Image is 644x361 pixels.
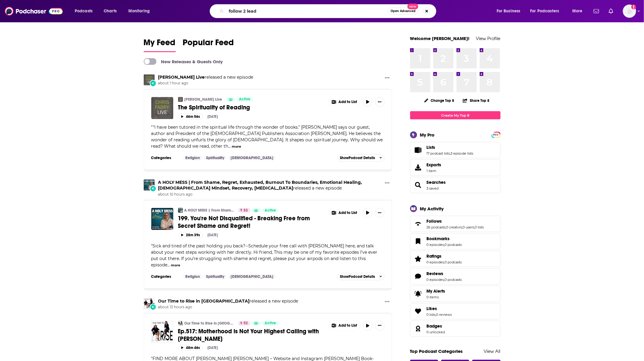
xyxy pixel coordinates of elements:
[410,286,501,302] a: My Alerts
[427,288,445,294] span: My Alerts
[382,180,392,187] button: Show More Button
[375,97,385,107] button: Show More Button
[150,80,156,86] div: New Episode
[492,133,500,137] span: PRO
[375,208,385,218] button: Show More Button
[228,274,276,279] a: [DEMOGRAPHIC_DATA]
[427,312,436,317] a: 0 lists
[144,180,155,190] img: A HOLY MESS | From Shame, Regret, Exhausted, Burnout To Boundaries, Emotional Healing, Christian ...
[208,346,218,350] div: [DATE]
[623,5,636,18] span: Logged in as ZoeJethani
[427,169,441,173] span: 1 item
[410,111,501,119] a: Create My Top 8
[427,180,446,185] a: Searches
[151,155,178,160] h3: Categories
[427,306,437,311] span: Likes
[208,233,218,237] div: [DATE]
[462,225,463,229] span: ,
[204,155,227,160] a: Spirituality
[144,37,176,51] span: My Feed
[339,323,357,328] span: Add to List
[178,328,325,343] a: Ep.517: Motherhood is Not Your Highest Calling with [PERSON_NAME]
[178,215,310,230] span: 199. You're Not Disqualified - Breaking Free from Secret Shame and Regret!
[410,216,501,232] span: Follows
[239,96,250,102] span: Active
[158,74,253,80] h3: released a new episode
[410,177,501,193] span: Searches
[476,36,501,41] a: View Profile
[382,298,392,306] button: Show More Button
[228,143,231,149] span: ...
[151,243,378,268] span: "
[339,211,357,215] span: Add to List
[100,6,120,16] a: Charts
[144,74,155,85] img: Chris Fabry Live
[410,159,501,176] a: Exports
[410,268,501,284] span: Reviews
[436,312,452,317] a: 0 reviews
[427,236,450,241] span: Bookmarks
[444,243,445,247] span: ,
[410,321,501,337] span: Badges
[151,208,173,230] img: 199. You're Not Disqualified - Breaking Free from Secret Shame and Regret!
[463,225,474,229] a: 0 users
[238,208,250,213] a: 53
[436,312,436,317] span: ,
[412,290,424,298] span: My Alerts
[104,7,117,15] span: Charts
[184,97,222,102] a: [PERSON_NAME] Live
[427,243,444,247] a: 0 episodes
[168,262,170,268] span: ...
[178,104,250,111] span: The Spirituality of Reading
[446,225,462,229] a: 0 creators
[427,323,445,329] a: Badges
[5,5,63,17] img: Podchaser - Follow, Share and Rate Podcasts
[158,81,253,86] span: about 1 hour ago
[75,7,93,15] span: Podcasts
[178,97,183,102] img: Chris Fabry Live
[237,97,253,102] a: Active
[427,145,435,150] span: Lists
[178,321,183,326] img: Our Time to Rise in Midlife
[631,5,636,9] svg: Add a profile image
[427,260,444,264] a: 0 episodes
[412,146,424,154] a: Lists
[492,6,528,16] button: open menu
[410,233,501,250] span: Bookmarks
[151,124,383,149] span: "
[427,278,444,282] a: 0 episodes
[183,37,234,51] span: Popular Feed
[144,37,176,52] a: My Feed
[412,307,424,315] a: Likes
[410,142,501,158] span: Lists
[178,208,183,213] a: A HOLY MESS | From Shame, Regret, Exhausted, Burnout To Boundaries, Emotional Healing, Christian ...
[623,5,636,18] button: Show profile menu
[427,162,441,168] span: Exports
[375,321,385,331] button: Show More Button
[184,321,234,326] a: Our Time to Rise in [GEOGRAPHIC_DATA]
[337,154,385,162] button: ShowPodcast Details
[475,225,484,229] a: 0 lists
[606,6,616,16] a: Show notifications dropdown
[151,243,378,268] span: Sick and tired of the past holding you back?--Schedule your free call with [PERSON_NAME] here, an...
[339,100,357,104] span: Add to List
[178,328,319,343] span: Ep.517: Motherhood is Not Your Highest Calling with [PERSON_NAME]
[530,7,559,15] span: For Podcasters
[262,208,278,213] a: Active
[158,74,205,80] a: Chris Fabry Live
[591,6,602,16] a: Show notifications dropdown
[244,320,248,326] span: 52
[427,186,439,190] a: 3 saved
[151,321,173,343] a: Ep.517: Motherhood is Not Your Highest Calling with Vicki Courtney
[412,237,424,246] a: Bookmarks
[265,208,276,214] span: Active
[391,10,416,13] span: Open Advanced
[427,151,450,155] a: 17 podcast lists
[215,4,442,18] div: Search podcasts, credits, & more...
[244,208,248,214] span: 53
